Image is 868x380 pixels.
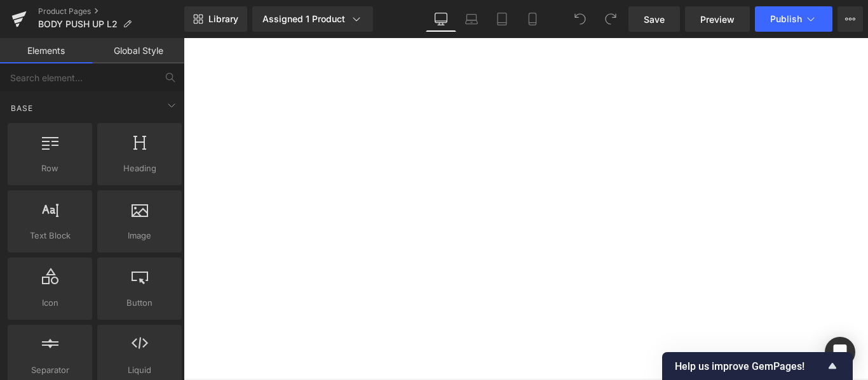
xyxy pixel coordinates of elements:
span: Help us improve GemPages! [675,360,825,372]
div: Open Intercom Messenger [825,337,855,367]
span: Library [208,13,238,25]
button: Publish [755,6,832,32]
span: Image [101,229,178,242]
button: Redo [598,6,623,32]
button: More [837,6,863,32]
button: Undo [567,6,593,32]
a: Tablet [487,6,517,32]
span: Icon [11,296,88,310]
div: Assigned 1 Product [262,13,363,25]
span: Text Block [11,229,88,242]
span: Publish [770,14,802,24]
a: Laptop [456,6,487,32]
span: Preview [700,13,735,26]
a: Preview [685,6,750,32]
span: Base [10,102,34,114]
span: BODY PUSH UP L2 [38,19,118,29]
span: Separator [11,364,88,377]
span: Button [101,296,178,310]
a: Global Style [92,38,184,63]
a: Mobile [517,6,548,32]
a: Desktop [426,6,456,32]
span: Row [11,162,88,175]
a: New Library [184,6,247,32]
span: Liquid [101,364,178,377]
span: Save [644,13,665,26]
button: Show survey - Help us improve GemPages! [675,358,840,374]
a: Product Pages [38,6,184,16]
span: Heading [101,162,178,175]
